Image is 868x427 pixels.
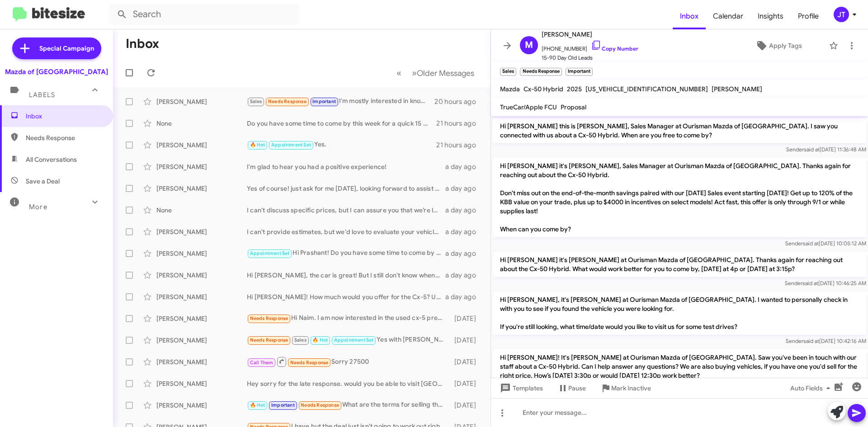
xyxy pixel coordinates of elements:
div: Hi Prashant! Do you have some time to come by [DATE] or [DATE] to go over the CX-90? [247,248,445,258]
span: Proposal [561,103,586,111]
div: a day ago [445,184,483,193]
span: Templates [498,380,543,396]
div: 21 hours ago [436,119,483,128]
div: [PERSON_NAME] [156,141,247,150]
button: JT [826,7,858,22]
div: [PERSON_NAME] [156,271,247,280]
div: I can't discuss specific prices, but I can assure you that we’re looking to offer a competitive a... [247,206,445,215]
span: said at [803,240,819,247]
div: I can’t provide estimates, but we'd love to evaluate your vehicle in person. Can you come by [DATE]? [247,227,445,236]
div: a day ago [445,206,483,215]
span: Labels [29,91,55,99]
nav: Page navigation example [392,64,480,82]
button: Pause [550,380,593,396]
div: Yes. [247,140,436,150]
a: Inbox [673,3,706,29]
span: Needs Response [250,337,288,343]
button: Auto Fields [783,380,841,396]
div: a day ago [445,162,483,171]
div: [PERSON_NAME] [156,379,247,388]
button: Previous [391,64,407,82]
span: 🔥 Hot [250,142,265,148]
div: I'm mostly interested in know how the pricing pans out with the discounts. I do not live locally,... [247,96,434,107]
span: 🔥 Hot [312,337,328,343]
p: Hi [PERSON_NAME], it's [PERSON_NAME] at Ourisman Mazda of [GEOGRAPHIC_DATA]. I wanted to personal... [493,291,866,335]
p: Hi [PERSON_NAME] it's [PERSON_NAME] at Ourisman Mazda of [GEOGRAPHIC_DATA]. Thanks again for reac... [493,252,866,277]
span: Inbox [26,112,103,121]
div: [DATE] [450,357,483,366]
div: a day ago [445,227,483,236]
a: Special Campaign [12,38,101,59]
span: said at [803,338,819,344]
div: Yes with [PERSON_NAME] [247,335,450,345]
span: » [412,67,417,79]
span: Call Them [250,360,274,366]
span: Pause [568,380,586,396]
div: What are the terms for selling the cx-9 before end of lease? [247,400,450,410]
span: Sender [DATE] 10:42:16 AM [786,338,866,344]
div: Hi [PERSON_NAME]! How much would you offer for the Cx-5? Unfortunately, my t schedule is packed s... [247,292,445,301]
span: Needs Response [26,133,103,142]
a: Insights [750,3,791,29]
a: Calendar [706,3,750,29]
div: 21 hours ago [436,141,483,150]
div: 20 hours ago [434,97,483,106]
span: 2025 [567,85,582,93]
p: Hi [PERSON_NAME] this is [PERSON_NAME], Sales Manager at Ourisman Mazda of [GEOGRAPHIC_DATA]. I s... [493,118,866,143]
div: Sorry 27500 [247,356,450,367]
h1: Inbox [126,37,159,51]
div: [DATE] [450,314,483,323]
a: Copy Number [591,45,638,52]
div: a day ago [445,292,483,301]
button: Apply Tags [732,38,825,54]
div: None [156,119,247,128]
div: Mazda of [GEOGRAPHIC_DATA] [5,67,108,76]
p: Hi [PERSON_NAME] it's [PERSON_NAME], Sales Manager at Ourisman Mazda of [GEOGRAPHIC_DATA]. Thanks... [493,158,866,237]
div: [PERSON_NAME] [156,97,247,106]
span: [PHONE_NUMBER] [542,40,638,53]
span: All Conversations [26,155,77,164]
div: [PERSON_NAME] [156,314,247,323]
div: [PERSON_NAME] [156,357,247,366]
span: Needs Response [301,402,339,408]
div: [PERSON_NAME] [156,401,247,410]
input: Search [109,4,299,25]
p: Hi [PERSON_NAME]! It's [PERSON_NAME] at Ourisman Mazda of [GEOGRAPHIC_DATA]. Saw you've been in t... [493,349,866,384]
span: Sender [DATE] 10:05:12 AM [785,240,866,247]
small: Sales [500,68,516,76]
span: M [525,38,533,52]
div: [PERSON_NAME] [156,184,247,193]
span: Important [271,402,295,408]
div: Yes of course! just ask for me [DATE], looking forward to assist you. [247,184,445,193]
div: [PERSON_NAME] [156,162,247,171]
div: [DATE] [450,379,483,388]
div: I'm glad to hear you had a positive experience! [247,162,445,171]
span: Sender [DATE] 10:46:25 AM [785,280,866,286]
div: a day ago [445,249,483,258]
span: 🔥 Hot [250,402,265,408]
div: [PERSON_NAME] [156,336,247,345]
span: More [29,203,47,211]
span: Mazda [500,85,520,93]
div: [PERSON_NAME] [156,227,247,236]
span: Auto Fields [790,380,834,396]
div: Hey sorry for the late response. would you be able to visit [GEOGRAPHIC_DATA] this weekend so we ... [247,379,450,388]
div: a day ago [445,271,483,280]
span: Older Messages [417,68,474,78]
a: Profile [791,3,826,29]
div: JT [834,7,849,22]
button: Templates [491,380,550,396]
div: [DATE] [450,401,483,410]
span: Cx-50 Hybrid [524,85,563,93]
span: « [396,67,401,79]
button: Next [406,64,480,82]
span: [PERSON_NAME] [712,85,762,93]
span: Important [312,99,336,104]
small: Important [566,68,593,76]
span: TrueCar/Apple FCU [500,103,557,111]
span: Sales [250,99,262,104]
